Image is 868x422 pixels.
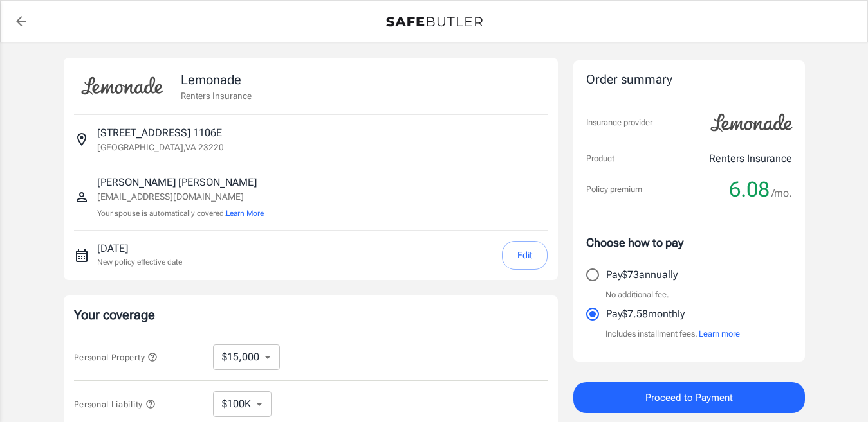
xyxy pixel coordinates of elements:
p: Your spouse is automatically covered. [97,207,264,220]
p: Renters Insurance [181,89,252,102]
p: [GEOGRAPHIC_DATA] , VA 23220 [97,141,224,154]
span: Personal Property [74,353,158,362]
button: Learn more [699,328,740,340]
span: Proceed to Payment [645,389,733,406]
p: Policy premium [586,183,642,196]
a: back to quotes [8,8,34,34]
p: Renters Insurance [709,151,792,166]
img: Lemonade [74,68,171,104]
button: Proceed to Payment [573,382,805,413]
p: Pay $73 annually [606,267,678,283]
svg: New policy start date [74,248,89,263]
div: Order summary [586,71,792,89]
p: Lemonade [181,70,252,89]
img: Lemonade [703,105,800,141]
p: No additional fee. [605,288,669,301]
span: Personal Liability [74,400,156,409]
p: Includes installment fees. [605,328,740,340]
button: Learn More [226,207,264,219]
p: Pay $7.58 monthly [606,306,685,322]
p: Your coverage [74,306,548,324]
p: New policy effective date [97,256,182,268]
svg: Insured person [74,189,89,205]
button: Personal Liability [74,396,156,412]
p: Insurance provider [586,116,652,129]
svg: Insured address [74,132,89,147]
p: [DATE] [97,241,182,256]
p: [STREET_ADDRESS] 1106E [97,125,222,141]
button: Edit [502,241,548,270]
p: [EMAIL_ADDRESS][DOMAIN_NAME] [97,190,264,204]
span: /mo. [771,184,792,202]
img: Back to quotes [386,17,483,27]
button: Personal Property [74,349,158,365]
p: Choose how to pay [586,234,792,251]
p: Product [586,152,614,165]
span: 6.08 [729,177,770,202]
p: [PERSON_NAME] [PERSON_NAME] [97,175,264,190]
